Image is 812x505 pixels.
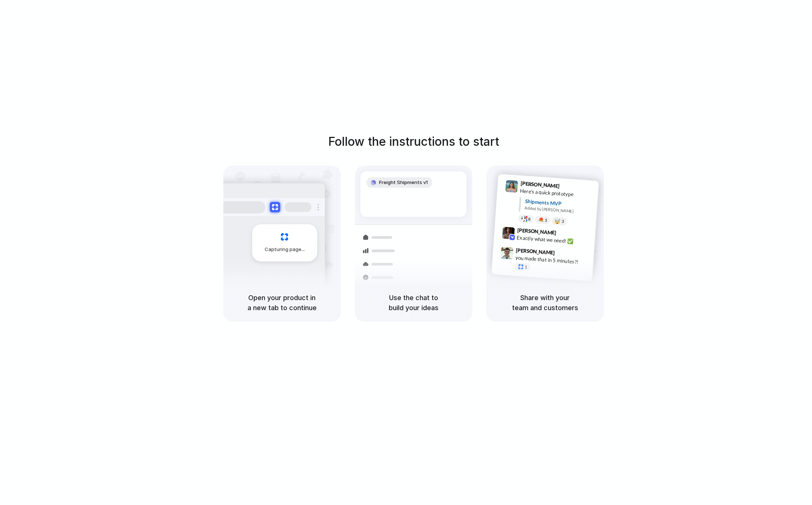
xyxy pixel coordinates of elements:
[495,293,595,313] h5: Share with your team and customers
[520,187,594,200] div: Here's a quick prototype
[524,205,593,216] div: Added by [PERSON_NAME]
[558,229,573,238] span: 9:42 AM
[562,183,577,192] span: 9:41 AM
[515,246,555,257] span: [PERSON_NAME]
[328,133,499,151] h1: Follow the instructions to start
[364,293,463,313] h5: Use the chat to build your ideas
[265,246,306,253] span: Capturing page
[525,197,593,210] div: Shipments MVP
[515,254,589,266] div: you made that in 5 minutes?!
[517,234,591,246] div: Exactly what we need! ✅
[524,265,527,269] span: 1
[232,293,332,313] h5: Open your product in a new tab to continue
[557,250,572,258] span: 9:47 AM
[517,226,556,237] span: [PERSON_NAME]
[561,219,564,223] span: 3
[520,179,560,190] span: [PERSON_NAME]
[554,218,560,224] div: 🤯
[528,217,530,221] span: 8
[379,179,428,186] span: Freight Shipments v1
[544,218,547,222] span: 5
